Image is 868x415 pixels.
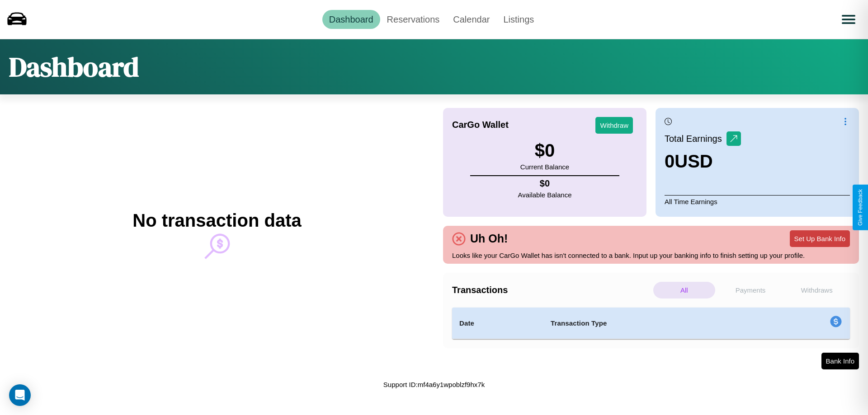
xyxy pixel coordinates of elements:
[452,249,850,261] p: Looks like your CarGo Wallet has isn't connected to a bank. Input up your banking info to finish ...
[452,308,850,339] table: simple table
[518,189,572,201] p: Available Balance
[132,210,301,231] h2: No transaction data
[452,120,509,130] h4: CarGo Wallet
[9,384,31,406] div: Open Intercom Messenger
[496,10,541,29] a: Listings
[720,282,782,298] p: Payments
[790,230,850,247] button: Set Up Bank Info
[452,285,651,295] h4: Transactions
[595,117,633,134] button: Withdraw
[821,353,859,369] button: Bank Info
[665,131,726,147] p: Total Earnings
[322,10,380,29] a: Dashboard
[665,195,850,208] p: All Time Earnings
[459,318,536,329] h4: Date
[857,189,863,226] div: Give Feedback
[551,318,756,329] h4: Transaction Type
[380,10,447,29] a: Reservations
[836,7,861,32] button: Open menu
[466,232,512,245] h4: Uh Oh!
[665,151,741,172] h3: 0 USD
[786,282,848,298] p: Withdraws
[520,161,569,173] p: Current Balance
[9,48,139,85] h1: Dashboard
[383,378,485,391] p: Support ID: mf4a6y1wpoblzf9hx7k
[446,10,496,29] a: Calendar
[653,282,715,298] p: All
[520,140,569,161] h3: $ 0
[518,178,572,189] h4: $ 0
